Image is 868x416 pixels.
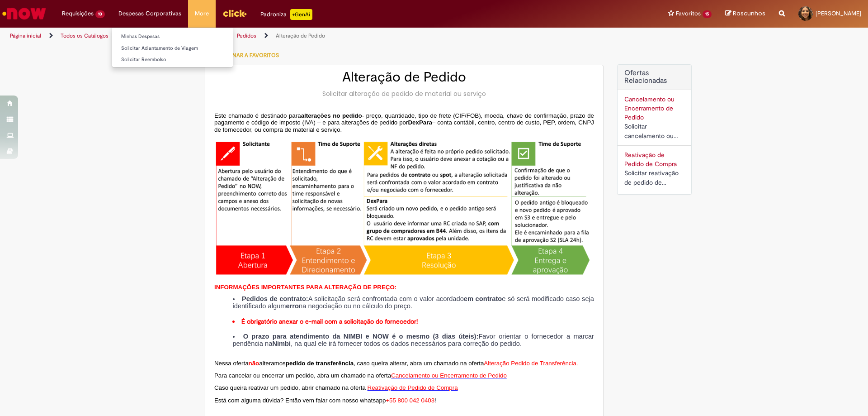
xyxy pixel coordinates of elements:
[214,397,386,404] span: Está com alguma dúvida? Então vem falar com nosso whatsapp
[214,284,396,291] span: INFORMAÇÕES IMPORTANTES PARA ALTERAÇÃO DE PREÇO:
[624,168,684,187] div: Solicitar reativação de pedido de compra cancelado ou bloqueado.
[112,32,233,42] a: Minhas Despesas
[272,340,291,347] strong: Nimbi
[222,6,247,20] img: click_logo_yellow_360x200.png
[232,333,594,347] li: Favor orientar o fornecedor a marcar pendência na , na qual ele irá fornecer todos os dados neces...
[10,32,41,39] a: Página inicial
[624,95,675,121] a: Cancelamento ou Encerramento de Pedido
[624,122,684,141] div: Solicitar cancelamento ou encerramento de Pedido.
[112,55,233,65] a: Solicitar Reembolso
[1,5,47,23] img: ServiceNow
[816,10,861,17] span: [PERSON_NAME]
[260,9,312,20] div: Padroniza
[243,333,479,340] strong: O prazo para atendimento da NIMBI e NOW é o mesmo (3 dias úteis):
[214,89,594,98] div: Solicitar alteração de pedido de material ou serviço
[95,10,105,18] span: 10
[7,28,572,44] ul: Trilhas de página
[214,52,279,59] span: Adicionar a Favoritos
[112,43,233,53] a: Solicitar Adiantamento de Viagem
[242,295,308,302] strong: Pedidos de contrato:
[676,9,701,18] span: Favoritos
[61,32,108,39] a: Todos os Catálogos
[62,9,94,18] span: Requisições
[276,32,325,39] a: Alteração de Pedido
[214,112,301,119] span: Este chamado é destinado para
[195,9,209,18] span: More
[214,70,594,85] h2: Alteração de Pedido
[464,295,502,302] strong: em contrato
[484,360,576,367] span: Alteração Pedido de Transferência
[214,372,391,379] span: Para cancelar ou encerrar um pedido, abra um chamado na oferta
[301,112,362,119] span: alterações no pedido
[237,32,256,39] a: Pedidos
[725,10,765,18] a: Rascunhos
[205,46,284,65] button: Adicionar a Favoritos
[408,119,432,126] span: DexPara
[733,9,765,18] span: Rascunhos
[214,119,594,133] span: – conta contábil, centro, centro de custo, PEP, ordem, CNPJ de fornecedor, ou compra de material ...
[286,302,299,310] strong: erro
[391,372,507,379] span: Cancelamento ou Encerramento de Pedido
[391,371,507,379] a: Cancelamento ou Encerramento de Pedido
[484,359,576,367] a: Alteração Pedido de Transferência
[214,112,594,126] span: - preço, quantidade, tipo de frete (CIF/FOB), moeda, chave de confirmação, prazo de pagamento e c...
[118,9,181,18] span: Despesas Corporativas
[368,384,458,391] span: Reativação de Pedido de Compra
[286,360,354,367] strong: pedido de transferência
[214,384,366,391] span: Caso queira reativar um pedido, abrir chamado na oferta
[576,360,578,367] span: .
[290,9,312,20] p: +GenAi
[259,360,484,367] span: alteramos , caso queira alterar, abra um chamado na oferta
[617,64,692,195] div: Ofertas Relacionadas
[232,296,594,310] li: A solicitação será confrontada com o valor acordado e só será modificado caso seja identificado a...
[249,360,259,367] span: não
[214,360,249,367] span: Nessa oferta
[703,10,712,18] span: 15
[624,151,677,168] a: Reativação de Pedido de Compra
[241,317,418,325] strong: É obrigatório anexar o e-mail com a solicitação do fornecedor!
[386,397,434,404] span: +55 800 042 0403
[112,27,233,67] ul: Despesas Corporativas
[624,69,684,85] h2: Ofertas Relacionadas
[368,383,458,391] a: Reativação de Pedido de Compra
[434,397,436,404] span: !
